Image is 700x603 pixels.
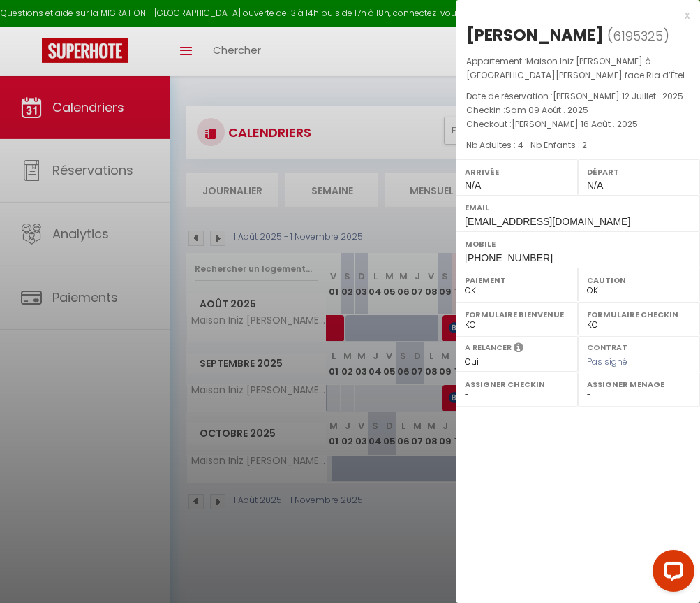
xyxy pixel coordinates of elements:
label: Caution [587,273,691,287]
label: Email [465,201,691,215]
span: [PERSON_NAME] 12 Juillet . 2025 [553,90,683,102]
span: Nb Adultes : 4 - [466,139,587,151]
iframe: LiveChat chat widget [641,544,700,603]
span: [PERSON_NAME] 16 Août . 2025 [512,118,638,130]
label: Paiement [465,273,569,287]
span: Pas signé [587,356,627,368]
label: Assigner Checkin [465,377,569,391]
p: Date de réservation : [466,89,690,103]
p: Appartement : [466,55,690,82]
p: Checkout : [466,117,690,131]
span: Nb Enfants : 2 [530,139,587,151]
p: Checkin : [466,103,690,117]
span: N/A [587,180,603,191]
label: Formulaire Checkin [587,307,691,321]
i: Sélectionner OUI si vous souhaiter envoyer les séquences de messages post-checkout [514,342,523,357]
label: Arrivée [465,165,569,179]
span: Maison Iniz [PERSON_NAME] à [GEOGRAPHIC_DATA][PERSON_NAME] face Ria d’Étel [466,55,685,81]
label: Assigner Menage [587,377,691,391]
label: A relancer [465,342,512,354]
label: Départ [587,165,691,179]
label: Mobile [465,237,691,251]
span: ( ) [607,26,669,45]
label: Formulaire Bienvenue [465,307,569,321]
label: Contrat [587,342,627,351]
span: 6195325 [613,27,663,45]
span: [PHONE_NUMBER] [465,252,553,263]
span: N/A [465,180,481,191]
span: [EMAIL_ADDRESS][DOMAIN_NAME] [465,216,630,227]
div: [PERSON_NAME] [466,24,604,46]
div: x [456,7,690,24]
span: Sam 09 Août . 2025 [505,104,588,116]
